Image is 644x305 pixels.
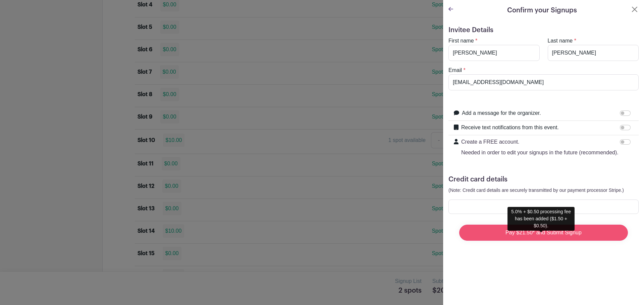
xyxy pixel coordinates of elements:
[459,225,628,241] input: Pay $21.50* and Submit Signup
[507,207,575,231] div: 5.0% + $0.50 processing fee has been added ($1.50 + $0.50).
[461,138,619,146] p: Create a FREE account.
[462,109,541,117] label: Add a message for the organizer.
[448,37,474,45] label: First name
[448,66,462,74] label: Email
[448,26,639,34] h5: Invitee Details
[461,149,619,157] p: Needed in order to edit your signups in the future (recommended).
[548,37,573,45] label: Last name
[461,124,559,132] label: Receive text notifications from this event.
[448,187,624,193] small: (Note: Credit card details are securely transmitted by our payment processor Stripe.)
[507,5,577,15] h5: Confirm your Signups
[631,5,639,13] button: Close
[448,175,639,183] h5: Credit card details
